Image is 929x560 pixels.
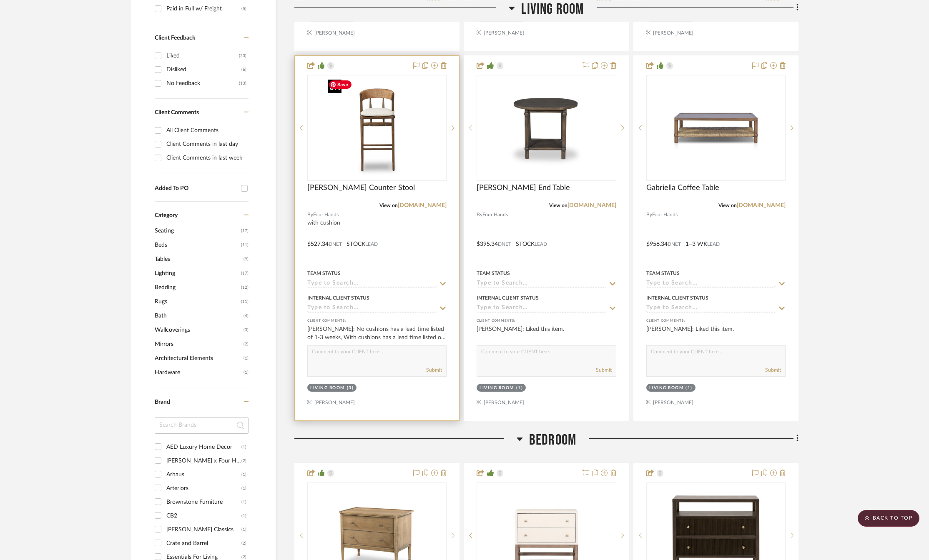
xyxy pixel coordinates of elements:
[166,537,241,550] div: Crate and Barrel
[308,75,446,180] div: 0
[166,468,241,481] div: Arhaus
[155,224,239,238] span: Seating
[646,280,776,288] input: Type to Search…
[477,75,615,180] div: 0
[244,252,249,266] span: (9)
[477,325,616,342] div: [PERSON_NAME]: Liked this item.
[155,295,239,309] span: Rugs
[155,323,241,337] span: Wallcoverings
[307,270,341,277] div: Team Status
[166,63,241,76] div: Disliked
[241,454,246,467] div: (2)
[685,385,693,391] div: (1)
[477,294,539,302] div: Internal Client Status
[241,509,246,522] div: (1)
[239,77,246,90] div: (13)
[482,211,508,219] span: Four Hands
[649,385,684,391] div: Living Room
[239,49,246,62] div: (23)
[567,202,616,208] a: [DOMAIN_NAME]
[549,203,567,208] span: View on
[241,440,246,454] div: (1)
[244,366,249,379] span: (1)
[155,35,195,41] span: Client Feedback
[646,183,719,192] span: Gabriella Coffee Table
[244,337,249,351] span: (2)
[166,509,241,522] div: CB2
[155,365,241,380] span: Hardware
[858,510,919,527] scroll-to-top-button: BACK TO TOP
[166,49,239,62] div: Liked
[646,305,776,312] input: Type to Search…
[155,337,241,351] span: Mirrors
[647,75,785,180] div: 0
[307,183,415,192] span: [PERSON_NAME] Counter Stool
[155,280,239,295] span: Bedding
[244,309,249,322] span: (4)
[307,305,437,312] input: Type to Search…
[155,238,239,252] span: Beds
[516,385,523,391] div: (1)
[244,352,249,365] span: (1)
[329,80,352,89] span: Save
[313,211,339,219] span: Four Hands
[241,495,246,509] div: (1)
[307,294,369,302] div: Internal Client Status
[166,495,241,509] div: Brownstone Furniture
[241,2,246,15] div: (5)
[241,238,249,252] span: (11)
[310,385,345,391] div: Living Room
[241,281,249,294] span: (12)
[596,366,612,374] button: Submit
[241,295,249,308] span: (11)
[646,325,786,342] div: [PERSON_NAME]: Liked this item.
[307,325,447,342] div: [PERSON_NAME]: No cushions has a lead time listed of 1-3 weeks, With cushions has a lead time lis...
[398,202,447,208] a: [DOMAIN_NAME]
[737,202,786,208] a: [DOMAIN_NAME]
[155,212,178,219] span: Category
[765,366,781,374] button: Submit
[155,266,239,280] span: Lighting
[652,211,678,219] span: Four Hands
[241,537,246,550] div: (2)
[646,294,708,302] div: Internal Client Status
[347,385,354,391] div: (3)
[325,76,429,180] img: Buxton Counter Stool
[241,482,246,495] div: (1)
[166,454,241,467] div: [PERSON_NAME] x Four Hands
[379,203,398,208] span: View on
[166,482,241,495] div: Arteriors
[307,280,437,288] input: Type to Search…
[155,185,237,192] div: Added To PO
[646,211,652,219] span: By
[426,366,442,374] button: Submit
[155,252,241,266] span: Tables
[166,440,241,454] div: AED Luxury Home Decor
[241,523,246,536] div: (1)
[155,309,241,323] span: Bath
[166,523,241,536] div: [PERSON_NAME] Classics
[494,76,598,180] img: Charnes End Table
[241,468,246,481] div: (1)
[241,267,249,280] span: (17)
[166,2,241,15] div: Paid in Full w/ Freight
[166,151,246,165] div: Client Comments in last week
[529,431,576,449] span: Bedroom
[477,305,606,312] input: Type to Search…
[155,351,241,365] span: Architectural Elements
[241,224,249,237] span: (17)
[477,280,606,288] input: Type to Search…
[241,63,246,76] div: (6)
[155,110,199,115] span: Client Comments
[166,137,246,151] div: Client Comments in last day
[307,211,313,219] span: By
[166,77,239,90] div: No Feedback
[477,183,570,192] span: [PERSON_NAME] End Table
[244,323,249,337] span: (3)
[477,270,510,277] div: Team Status
[480,385,514,391] div: Living Room
[477,211,482,219] span: By
[664,76,768,180] img: Gabriella Coffee Table
[155,399,170,405] span: Brand
[646,270,680,277] div: Team Status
